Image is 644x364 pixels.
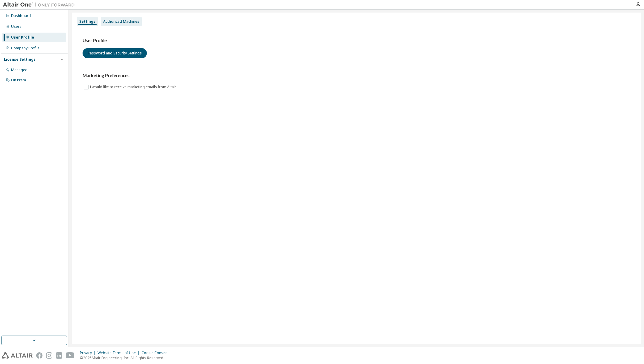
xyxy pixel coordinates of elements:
[11,46,39,51] div: Company Profile
[79,19,95,24] div: Settings
[90,83,177,91] label: I would like to receive marketing emails from Altair
[83,48,147,58] button: Password and Security Settings
[103,19,139,24] div: Authorized Machines
[66,352,74,359] img: youtube.svg
[36,352,42,359] img: facebook.svg
[11,24,22,29] div: Users
[46,352,52,359] img: instagram.svg
[2,352,33,359] img: altair_logo.svg
[83,38,630,44] h3: User Profile
[80,351,98,355] div: Privacy
[11,13,31,18] div: Dashboard
[83,73,630,79] h3: Marketing Preferences
[56,352,62,359] img: linkedin.svg
[141,351,172,355] div: Cookie Consent
[11,35,34,40] div: User Profile
[3,2,78,8] img: Altair One
[11,78,26,83] div: On Prem
[98,351,141,355] div: Website Terms of Use
[4,57,36,62] div: License Settings
[80,355,172,360] p: © 2025 Altair Engineering, Inc. All Rights Reserved.
[11,68,28,72] div: Managed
